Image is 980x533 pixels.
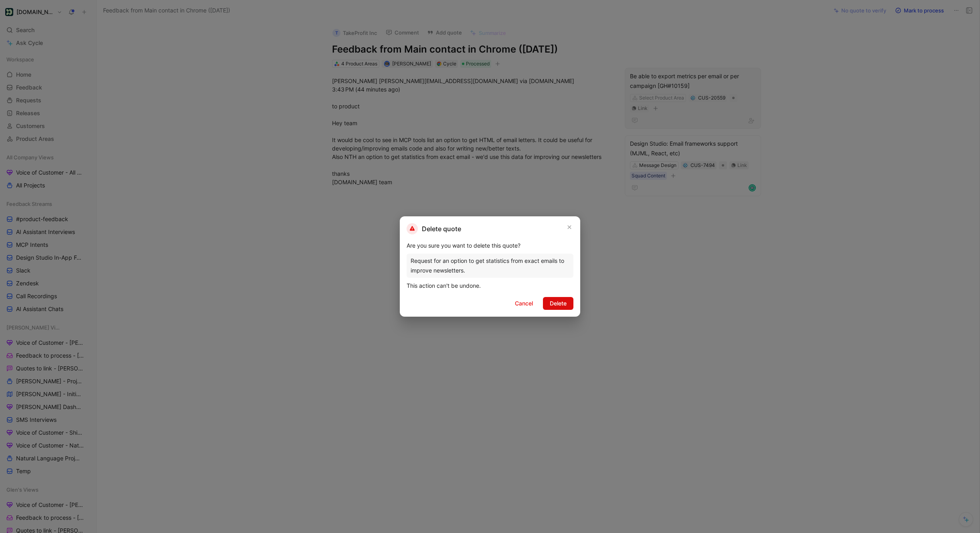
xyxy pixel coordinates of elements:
[407,241,573,291] div: Are you sure you want to delete this quote? This action can't be undone.
[407,223,461,234] h2: Delete quote
[508,297,540,310] button: Cancel
[550,299,567,308] span: Delete
[543,297,573,310] button: Delete
[515,299,533,308] span: Cancel
[411,256,569,275] div: Request for an option to get statistics from exact emails to improve newsletters.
